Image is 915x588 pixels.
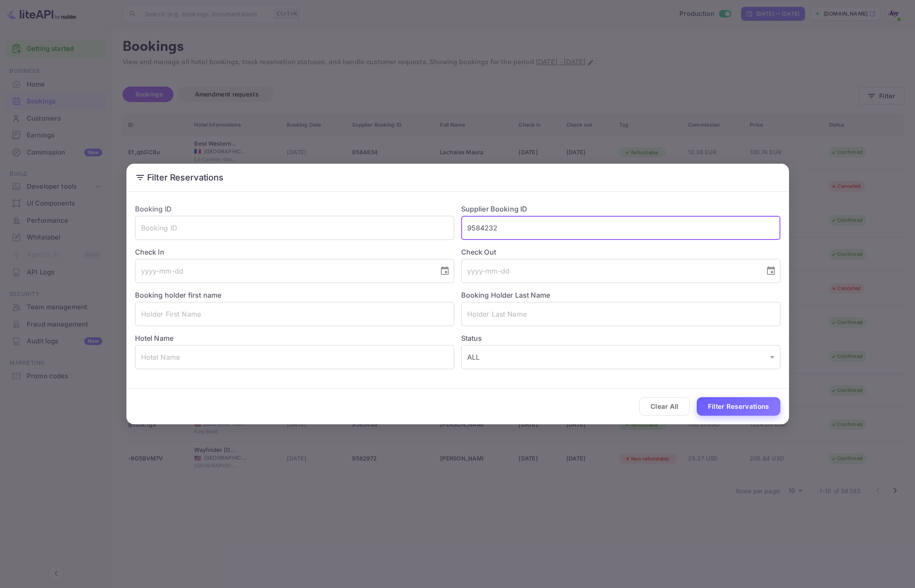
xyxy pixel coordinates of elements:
label: Hotel Name [135,334,174,342]
label: Check In [135,247,454,257]
div: ALL [461,345,780,369]
button: Filter Reservations [697,397,780,416]
input: Booking ID [135,216,454,240]
input: Supplier Booking ID [461,216,780,240]
input: Holder First Name [135,302,454,326]
input: Hotel Name [135,345,454,369]
h2: Filter Reservations [126,164,789,191]
label: Check Out [461,247,780,257]
button: Choose date [436,262,453,280]
input: yyyy-mm-dd [135,259,433,283]
label: Booking holder first name [135,291,222,299]
input: yyyy-mm-dd [461,259,759,283]
label: Booking ID [135,205,172,213]
input: Holder Last Name [461,302,780,326]
button: Clear All [639,397,690,416]
button: Choose date [762,262,780,280]
label: Supplier Booking ID [461,205,528,213]
label: Status [461,333,780,343]
label: Booking Holder Last Name [461,291,550,299]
